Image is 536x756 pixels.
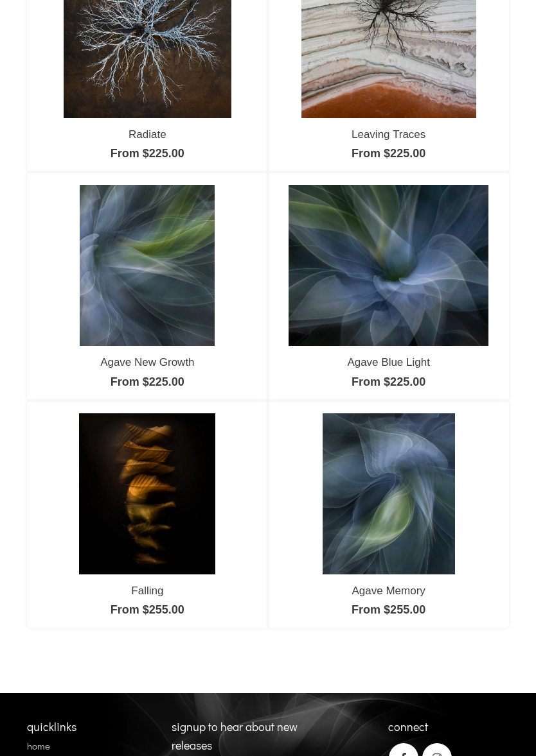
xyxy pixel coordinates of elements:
[323,413,455,574] img: Agave Memory
[27,719,76,734] span: quicklinks
[27,739,50,752] a: home
[352,603,425,616] a: From $255.00
[111,603,184,616] a: From $255.00
[352,128,425,141] a: Leaving Traces
[79,413,215,574] img: Falling
[111,375,184,388] a: From $225.00
[129,128,166,141] a: Radiate
[172,719,298,753] span: signup to hear about new releases
[111,147,184,160] a: From $225.00
[352,147,425,160] a: From $225.00
[289,185,488,346] img: Agave Blue Light
[131,585,163,597] a: Falling
[347,356,430,368] a: Agave Blue Light
[100,356,194,368] a: Agave New Growth
[352,375,425,388] a: From $225.00
[352,585,425,597] a: Agave Memory
[80,185,215,346] img: Agave New Growth
[388,719,428,734] span: connect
